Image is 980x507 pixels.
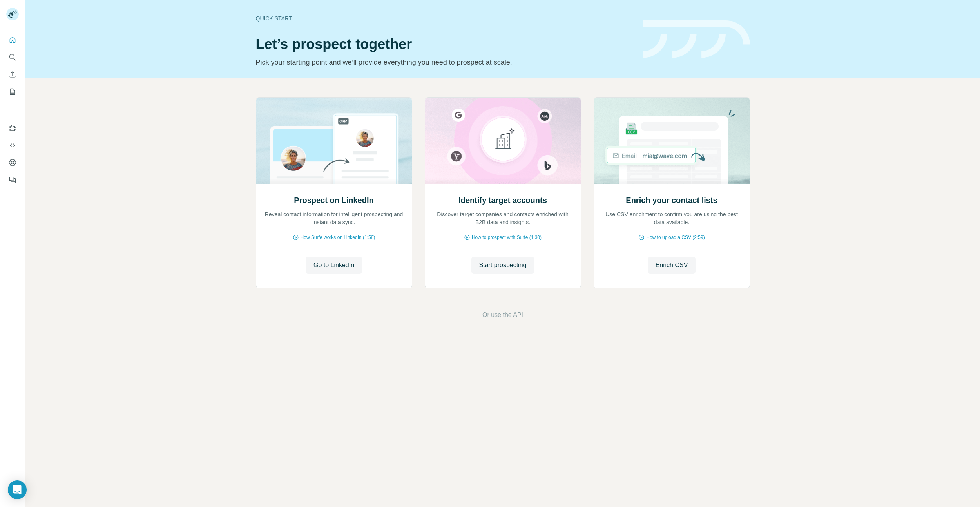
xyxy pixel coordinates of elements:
span: Enrich CSV [656,261,688,270]
span: How to upload a CSV (2:59) [646,234,705,241]
button: Or use the API [482,310,523,320]
button: Dashboard [6,156,19,170]
span: How to prospect with Surfe (1:30) [472,234,542,241]
button: My lists [6,85,19,99]
p: Discover target companies and contacts enriched with B2B data and insights. [433,210,573,226]
p: Use CSV enrichment to confirm you are using the best data available. [602,210,742,226]
button: Go to LinkedIn [306,257,362,274]
button: Start prospecting [471,257,534,274]
h1: Let’s prospect together [256,36,634,52]
div: Quick start [256,14,634,22]
h2: Identify target accounts [458,195,547,206]
p: Pick your starting point and we’ll provide everything you need to prospect at scale. [256,57,634,68]
div: Open Intercom Messenger [8,480,27,499]
img: Enrich your contact lists [594,98,750,184]
h2: Prospect on LinkedIn [294,195,373,206]
button: Search [6,50,19,64]
h2: Enrich your contact lists [626,195,717,206]
button: Enrich CSV [648,257,696,274]
img: banner [643,20,750,58]
button: Use Surfe API [6,138,19,152]
p: Reveal contact information for intelligent prospecting and instant data sync. [264,210,404,226]
button: Enrich CSV [6,67,19,81]
button: Quick start [6,33,19,47]
span: How Surfe works on LinkedIn (1:58) [301,234,375,241]
button: Feedback [6,173,19,187]
img: Prospect on LinkedIn [256,98,412,184]
span: Go to LinkedIn [313,261,354,270]
button: Use Surfe on LinkedIn [6,121,19,135]
span: Start prospecting [479,261,527,270]
img: Identify target accounts [425,98,581,184]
